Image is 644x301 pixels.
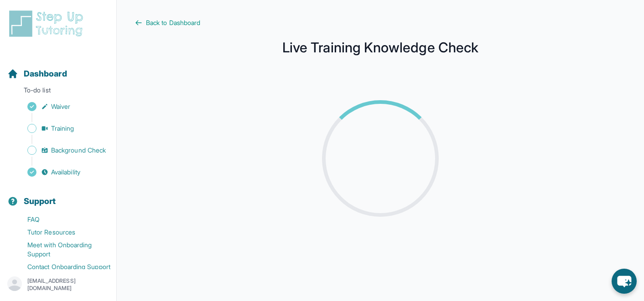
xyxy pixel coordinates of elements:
span: Availability [51,168,80,177]
a: Meet with Onboarding Support [7,239,116,260]
span: Training [51,124,74,133]
a: Contact Onboarding Support [7,260,116,273]
span: Waiver [51,102,70,111]
a: Waiver [7,100,116,113]
button: Support [4,180,113,211]
a: Dashboard [7,67,67,80]
span: Background Check [51,146,106,155]
a: Training [7,122,116,135]
span: Dashboard [24,67,67,80]
span: Support [24,195,56,208]
p: To-do list [4,86,113,98]
button: [EMAIL_ADDRESS][DOMAIN_NAME] [7,276,109,293]
a: Availability [7,166,116,179]
a: Back to Dashboard [135,18,626,27]
a: FAQ [7,213,116,226]
a: Background Check [7,144,116,157]
button: chat-button [612,269,637,294]
a: Tutor Resources [7,226,116,239]
p: [EMAIL_ADDRESS][DOMAIN_NAME] [27,277,109,292]
button: Dashboard [4,53,113,84]
span: Back to Dashboard [146,18,200,27]
h1: Live Training Knowledge Check [135,42,626,53]
img: logo [7,9,88,38]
